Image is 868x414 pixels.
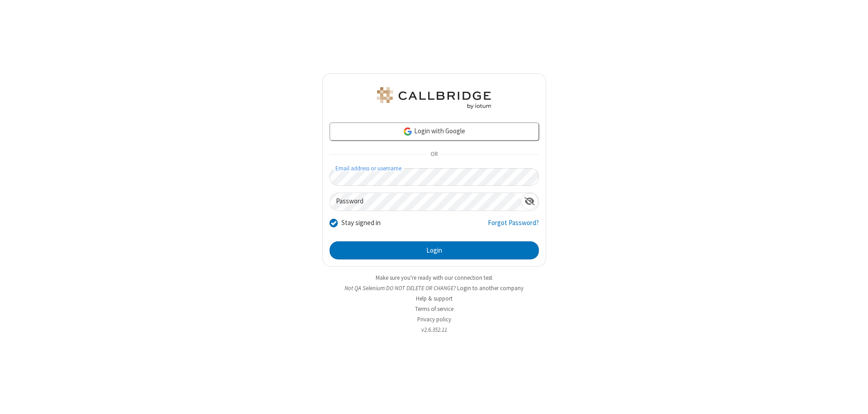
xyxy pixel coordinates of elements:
a: Help & support [416,295,453,302]
div: Show password [521,193,538,210]
a: Make sure you're ready with our connection test [376,274,492,282]
button: Login to another company [457,284,524,292]
a: Forgot Password? [488,218,539,235]
a: Login with Google [330,122,539,141]
a: Terms of service [415,305,453,313]
li: Not QA Selenium DO NOT DELETE OR CHANGE? [322,284,546,292]
input: Password [330,193,521,211]
input: Email address or username [330,168,539,186]
span: OR [427,148,441,161]
img: QA Selenium DO NOT DELETE OR CHANGE [375,87,493,109]
button: Login [330,241,539,259]
a: Privacy policy [417,315,451,323]
li: v2.6.352.11 [322,325,546,334]
label: Stay signed in [341,218,381,228]
img: google-icon.png [403,127,413,136]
